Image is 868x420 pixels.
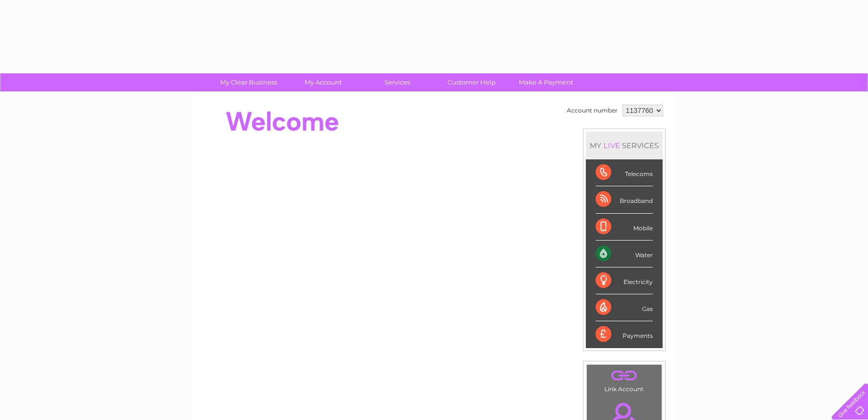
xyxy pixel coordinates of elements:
[208,73,289,91] a: My Clear Business
[506,73,586,91] a: Make A Payment
[564,102,620,119] td: Account number
[596,241,653,267] div: Water
[586,364,662,395] td: Link Account
[357,73,438,91] a: Services
[596,294,653,321] div: Gas
[596,267,653,294] div: Electricity
[589,367,659,384] a: .
[596,186,653,213] div: Broadband
[601,141,622,150] div: LIVE
[586,132,663,159] div: MY SERVICES
[431,73,512,91] a: Customer Help
[596,159,653,186] div: Telecoms
[596,214,653,241] div: Mobile
[283,73,363,91] a: My Account
[596,321,653,348] div: Payments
